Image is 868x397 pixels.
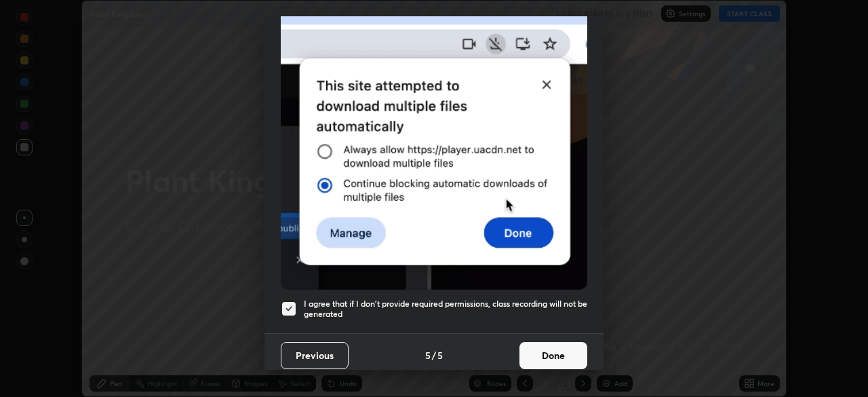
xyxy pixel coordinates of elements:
h5: I agree that if I don't provide required permissions, class recording will not be generated [304,299,587,320]
h4: 5 [425,348,431,362]
button: Done [519,342,587,369]
h4: / [432,348,436,362]
h4: 5 [437,348,443,362]
button: Previous [281,342,349,369]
